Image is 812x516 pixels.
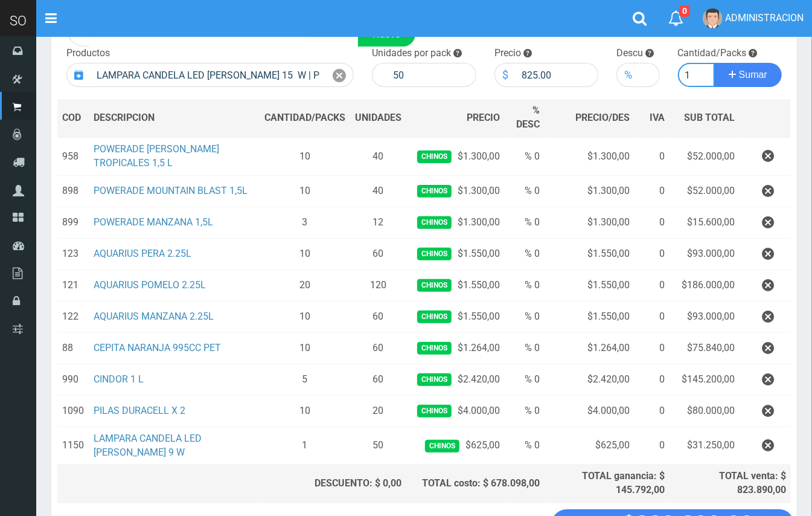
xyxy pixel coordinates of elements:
[350,207,406,238] td: 12
[94,216,213,228] a: POWERADE MANZANA 1,5L
[417,405,452,418] span: Chinos
[684,111,735,125] span: SUB TOTAL
[57,301,89,332] td: 122
[545,364,635,395] td: $2.420,00
[670,238,740,269] td: $93.000,00
[350,99,406,137] th: UNIDADES
[406,175,505,207] td: $1.300,00
[635,175,670,207] td: 0
[350,175,406,207] td: 40
[260,175,350,207] td: 10
[670,207,740,238] td: $15.600,00
[57,175,89,207] td: 898
[94,342,221,353] a: CEPITA NARANJA 995CC PET
[635,137,670,175] td: 0
[260,207,350,238] td: 3
[417,342,452,355] span: Chinos
[94,279,206,291] a: AQUARIUS POMELO 2.25L
[57,395,89,427] td: 1090
[260,301,350,332] td: 10
[417,311,452,323] span: Chinos
[417,279,452,292] span: Chinos
[635,301,670,332] td: 0
[635,207,670,238] td: 0
[91,63,325,87] input: Introduzca el nombre del producto
[264,477,401,491] div: DESCUENTO: $ 0,00
[350,395,406,427] td: 20
[94,311,214,322] a: AQUARIUS MANZANA 2.25L
[387,63,476,87] input: 1
[406,301,505,332] td: $1.550,00
[57,99,89,137] th: COD
[670,175,740,207] td: $52.000,00
[94,143,219,169] a: POWERADE [PERSON_NAME] TROPICALES 1,5 L
[350,269,406,301] td: 120
[260,395,350,427] td: 10
[670,137,740,175] td: $52.000,00
[505,427,545,465] td: % 0
[670,427,740,465] td: $31.250,00
[545,137,635,175] td: $1.300,00
[670,332,740,364] td: $75.840,00
[674,469,786,497] div: TOTAL venta: $ 823.890,00
[406,207,505,238] td: $1.300,00
[350,332,406,364] td: 60
[417,150,452,163] span: Chinos
[670,364,740,395] td: $145.200,00
[545,332,635,364] td: $1.264,00
[467,111,500,125] span: PRECIO
[678,63,715,87] input: Cantidad
[406,269,505,301] td: $1.550,00
[49,453,223,465] h4: Listo!
[545,175,635,207] td: $1.300,00
[260,238,350,269] td: 10
[406,238,505,269] td: $1.550,00
[57,364,89,395] td: 990
[494,63,516,87] div: $
[545,427,635,465] td: $625,00
[505,207,545,238] td: % 0
[650,112,665,123] span: IVA
[350,238,406,269] td: 60
[545,269,635,301] td: $1.550,00
[406,332,505,364] td: $1.264,00
[417,216,452,229] span: Chinos
[679,5,690,17] span: 0
[545,301,635,332] td: $1.550,00
[57,332,89,364] td: 88
[678,47,747,60] label: Cantidad/Packs
[57,269,89,301] td: 121
[94,185,248,196] a: POWERADE MOUNTAIN BLAST 1,5L
[739,69,767,80] span: Sumar
[57,427,89,465] td: 1150
[575,112,630,123] span: PRECIO/DES
[505,395,545,427] td: % 0
[635,269,670,301] td: 0
[260,137,350,175] td: 10
[94,248,191,259] a: AQUARIUS PERA 2.25L
[260,332,350,364] td: 10
[635,238,670,269] td: 0
[350,364,406,395] td: 60
[545,207,635,238] td: $1.300,00
[225,452,235,471] button: ×
[372,47,451,60] label: Unidades por pack
[505,364,545,395] td: % 0
[406,137,505,175] td: $1.300,00
[350,137,406,175] td: 40
[57,207,89,238] td: 899
[635,332,670,364] td: 0
[57,137,89,175] td: 958
[505,269,545,301] td: % 0
[94,433,202,458] a: LAMPARA CANDELA LED [PERSON_NAME] 9 W
[635,364,670,395] td: 0
[417,248,452,260] span: Chinos
[94,405,185,416] a: PILAS DURACELL X 2
[549,469,665,497] div: TOTAL ganancia: $ 145.792,00
[639,63,659,87] input: 000
[406,364,505,395] td: $2.420,00
[411,477,540,491] div: TOTAL costo: $ 678.098,00
[417,185,452,198] span: Chinos
[616,63,639,87] div: %
[406,395,505,427] td: $4.000,00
